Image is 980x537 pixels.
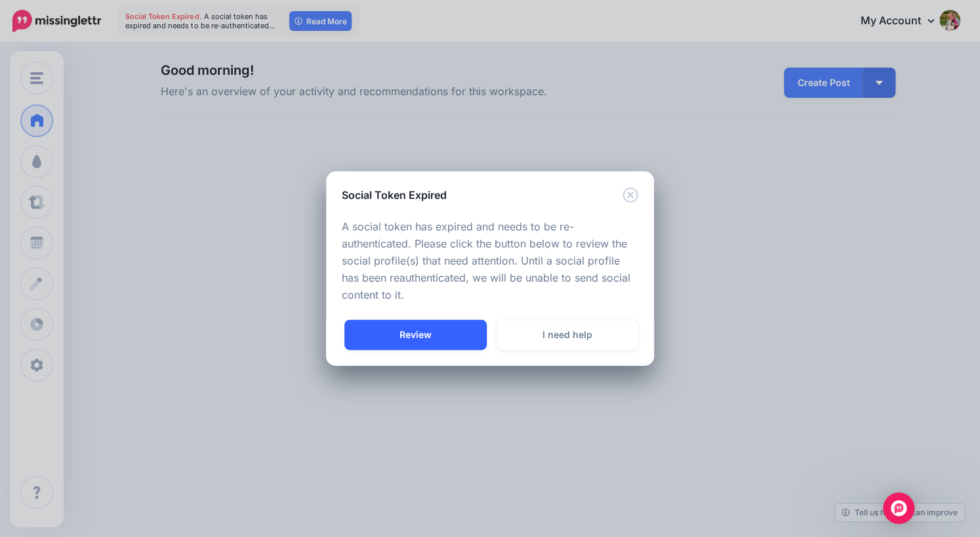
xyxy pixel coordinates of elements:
h5: Social Token Expired [342,187,447,203]
button: Close [623,187,638,204]
a: Review [344,320,487,350]
div: Open Intercom Messenger [883,492,914,524]
a: I need help [496,320,638,350]
p: A social token has expired and needs to be re-authenticated. Please click the button below to rev... [342,219,638,304]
